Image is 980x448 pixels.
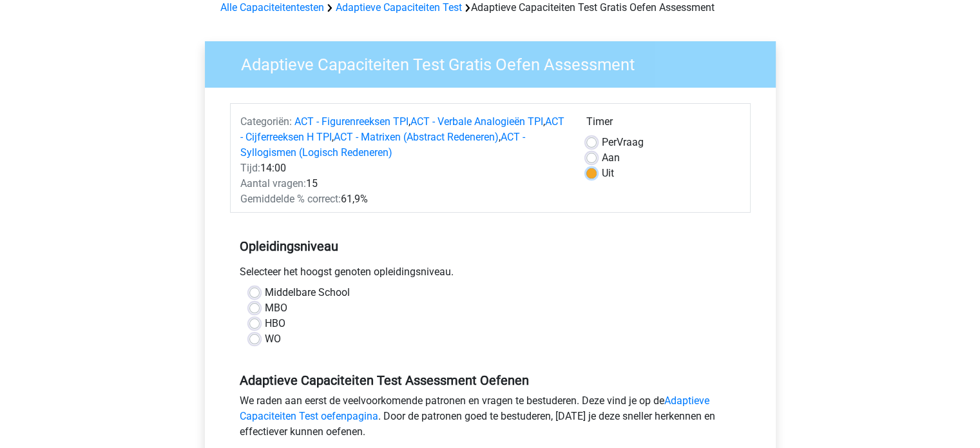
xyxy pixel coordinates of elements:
[602,135,644,150] label: Vraag
[240,373,741,388] h5: Adaptieve Capaciteiten Test Assessment Oefenen
[226,50,766,75] h3: Adaptieve Capaciteiten Test Gratis Oefen Assessment
[240,177,306,190] span: Aantal vragen:
[240,131,525,159] a: ACT - Syllogismen (Logisch Redeneren)
[265,300,287,316] label: MBO
[410,115,543,128] a: ACT - Verbale Analogieën TPI
[240,162,260,174] span: Tijd:
[231,161,577,176] div: 14:00
[230,393,751,445] div: We raden aan eerst de veelvoorkomende patronen en vragen te bestuderen. Deze vind je op de . Door...
[294,115,408,128] a: ACT - Figurenreeksen TPI
[586,114,740,135] div: Timer
[334,131,499,143] a: ACT - Matrixen (Abstract Redeneren)
[230,264,751,285] div: Selecteer het hoogst genoten opleidingsniveau.
[265,316,285,331] label: HBO
[265,331,281,347] label: WO
[220,1,324,14] a: Alle Capaciteitentesten
[265,285,350,300] label: Middelbare School
[240,115,292,128] span: Categoriën:
[602,136,617,148] span: Per
[602,166,614,181] label: Uit
[602,150,620,166] label: Aan
[231,114,577,161] div: , , , ,
[240,233,741,259] h5: Opleidingsniveau
[240,193,341,205] span: Gemiddelde % correct:
[231,176,577,191] div: 15
[231,191,577,207] div: 61,9%
[336,1,462,14] a: Adaptieve Capaciteiten Test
